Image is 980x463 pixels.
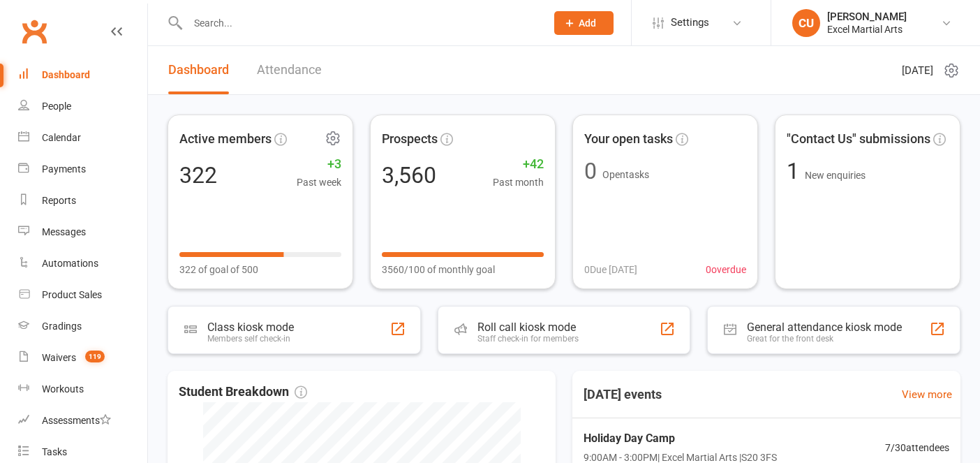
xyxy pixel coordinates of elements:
div: Members self check-in [207,334,294,344]
span: 1 [787,158,805,184]
div: 0 [584,160,597,182]
a: Dashboard [18,59,147,91]
div: General attendance kiosk mode [747,321,902,334]
h3: [DATE] events [572,382,673,407]
a: People [18,91,147,122]
a: Waivers 119 [18,342,147,374]
div: People [42,101,71,112]
div: 322 [179,164,217,186]
span: 322 of goal of 500 [179,262,258,277]
span: +42 [493,154,544,175]
a: Assessments [18,405,147,436]
div: Assessments [42,415,111,426]
div: Dashboard [42,69,90,80]
span: +3 [297,154,341,175]
span: New enquiries [805,170,866,181]
a: Reports [18,185,147,216]
span: Past week [297,175,341,190]
div: Class kiosk mode [207,321,294,334]
a: Payments [18,154,147,185]
div: Payments [42,163,86,175]
div: Excel Martial Arts [827,23,907,36]
span: 119 [85,351,105,362]
div: Waivers [42,352,76,363]
div: Great for the front desk [747,334,902,344]
a: Dashboard [168,46,229,94]
span: Past month [493,175,544,190]
div: Roll call kiosk mode [477,321,579,334]
div: Gradings [42,321,82,332]
div: Staff check-in for members [477,334,579,344]
span: [DATE] [902,62,933,79]
div: CU [792,9,820,37]
a: Attendance [257,46,322,94]
a: Workouts [18,374,147,405]
span: Student Breakdown [179,382,307,402]
a: View more [902,386,952,403]
span: 0 overdue [706,262,746,277]
a: Gradings [18,311,147,342]
span: 3560/100 of monthly goal [382,262,495,277]
div: Calendar [42,132,81,143]
div: Reports [42,195,76,206]
a: Messages [18,216,147,248]
span: 7 / 30 attendees [885,440,949,455]
div: Automations [42,258,98,269]
span: Settings [671,7,709,38]
a: Calendar [18,122,147,154]
span: 0 Due [DATE] [584,262,637,277]
a: Automations [18,248,147,279]
div: 3,560 [382,164,436,186]
span: Your open tasks [584,129,673,149]
span: Prospects [382,129,438,149]
span: Active members [179,129,272,149]
div: Tasks [42,446,67,457]
input: Search... [184,13,536,33]
button: Add [554,11,614,35]
span: Open tasks [602,169,649,180]
a: Clubworx [17,14,52,49]
div: Product Sales [42,289,102,300]
a: Product Sales [18,279,147,311]
span: "Contact Us" submissions [787,129,930,149]
span: Holiday Day Camp [584,429,777,448]
div: Messages [42,226,86,237]
span: Add [579,17,596,29]
div: [PERSON_NAME] [827,10,907,23]
div: Workouts [42,383,84,395]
